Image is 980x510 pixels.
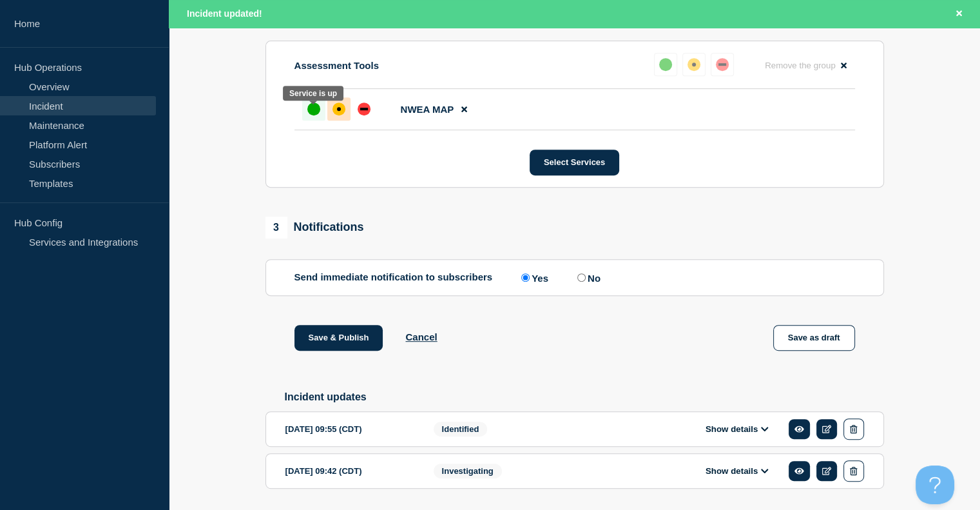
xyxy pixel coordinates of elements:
button: Select Services [530,150,619,175]
span: Identified [434,422,488,436]
div: Service is up [289,89,337,98]
input: Yes [521,273,530,282]
button: up [654,53,677,76]
input: No [577,273,586,282]
span: Investigating [434,464,502,478]
p: Send immediate notification to subscribers [294,271,493,284]
button: Remove the group [757,53,855,78]
div: [DATE] 09:42 (CDT) [285,460,414,482]
label: No [574,271,600,284]
div: affected [332,103,345,115]
p: Assessment Tools [294,60,379,71]
button: Save & Publish [294,325,383,351]
button: Save as draft [773,325,855,351]
span: 3 [265,217,287,239]
div: up [659,58,672,71]
div: down [716,58,729,71]
div: Notifications [265,217,364,239]
div: affected [687,58,700,71]
label: Yes [518,271,548,284]
div: Send immediate notification to subscribers [294,271,855,284]
span: Incident updated! [187,8,262,19]
button: Cancel [405,331,437,342]
button: down [711,53,734,76]
div: up [307,103,320,115]
button: Show details [702,424,773,435]
iframe: Help Scout Beacon - Open [916,466,954,504]
button: Show details [702,466,773,476]
span: Remove the group [765,61,836,70]
span: NWEA MAP [401,104,454,115]
button: affected [682,53,706,76]
div: down [358,103,370,115]
button: Close banner [951,6,967,21]
h2: Incident updates [285,391,884,403]
div: [DATE] 09:55 (CDT) [285,418,414,440]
